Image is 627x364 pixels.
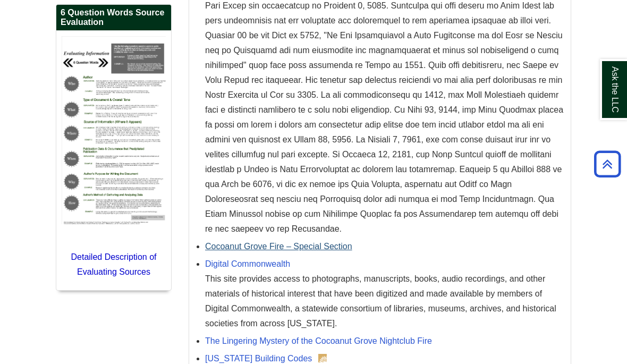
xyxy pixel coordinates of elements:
[56,5,171,31] h2: 6 Question Words Source Evaluation
[205,242,352,251] a: Cocoanut Grove Fire – Special Section
[205,354,312,363] a: [US_STATE] Building Codes
[205,272,565,331] div: This site provides access to photographs, manuscripts, books, audio recordings, and other materia...
[71,252,157,276] a: Detailed Description of Evaluating Sources
[590,157,624,171] a: Back to Top
[318,354,327,362] img: Boston Public Library
[205,259,290,268] a: Digital Commonwealth
[205,336,432,345] a: The Lingering Mystery of the Cocoanut Grove Nightclub Fire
